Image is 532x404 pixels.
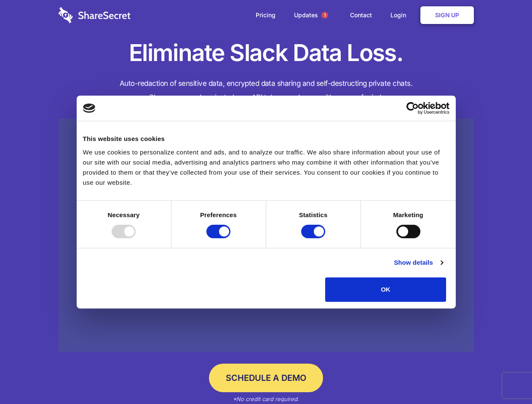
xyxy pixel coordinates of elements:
a: Show details [394,258,443,268]
div: We use cookies to personalize content and ads, and to analyze our traffic. We also share informat... [83,147,449,188]
a: Sign Up [420,6,474,24]
strong: Statistics [299,211,328,218]
strong: Preferences [200,211,237,218]
button: OK [325,277,446,302]
a: Login [382,2,419,28]
img: logo [83,104,96,113]
strong: Necessary [108,211,140,218]
a: Contact [342,2,380,28]
img: logo-wordmark-white-trans-d4663122ce5f474addd5e946df7df03e33cb6a1c49d2221995e7729f52c070b2.svg [59,7,131,23]
a: Pricing [247,2,284,28]
h1: Eliminate Slack Data Loss. [59,38,474,68]
strong: Marketing [393,211,423,218]
span: 1 [321,12,328,19]
div: This website uses cookies [83,134,449,144]
em: *No credit card required. [233,396,299,402]
a: Wistia video thumbnail [59,119,474,352]
a: Usercentrics Cookiebot - opens in a new window [376,102,449,114]
a: Schedule a Demo [209,364,323,392]
h4: Auto-redaction of sensitive data, encrypted data sharing and self-destructing private chats. Shar... [59,77,474,104]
